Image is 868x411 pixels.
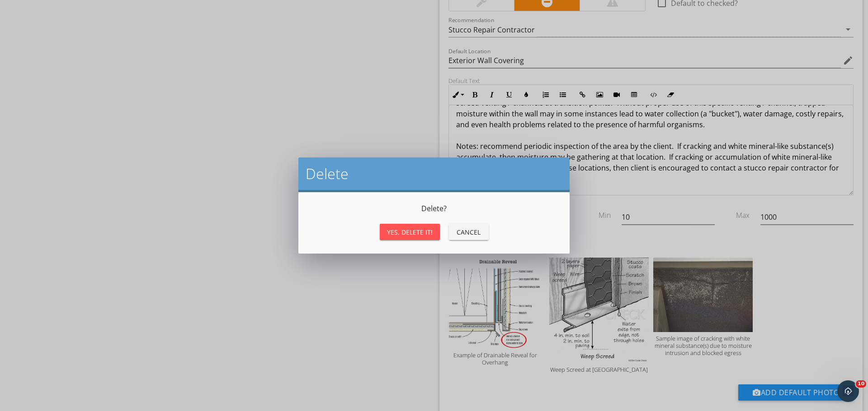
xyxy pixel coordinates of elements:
[449,224,489,240] button: Cancel
[856,380,866,388] span: 10
[456,227,481,237] div: Cancel
[306,165,562,183] h2: Delete
[380,224,440,240] button: Yes, Delete it!
[387,227,433,237] div: Yes, Delete it!
[837,380,859,402] iframe: Intercom live chat
[309,203,559,214] p: Delete ?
